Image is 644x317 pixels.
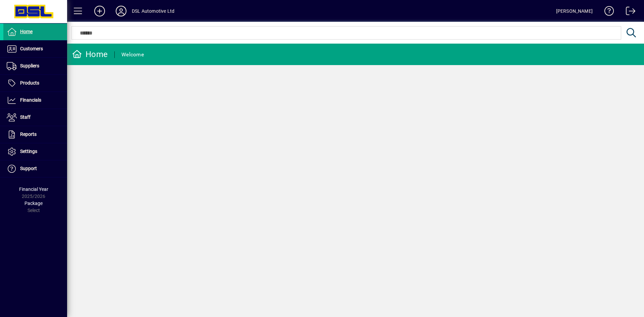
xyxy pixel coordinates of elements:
a: Products [3,75,67,92]
span: Suppliers [20,63,39,68]
a: Settings [3,143,67,160]
div: DSL Automotive Ltd [132,6,174,16]
a: Knowledge Base [599,1,614,23]
span: Staff [20,114,31,120]
span: Package [24,201,43,206]
span: Financial Year [19,187,48,192]
div: Home [72,49,108,60]
span: Home [20,29,33,34]
button: Add [89,5,110,17]
a: Suppliers [3,58,67,74]
a: Financials [3,92,67,109]
div: [PERSON_NAME] [556,6,593,16]
span: Customers [20,46,43,51]
a: Customers [3,41,67,57]
a: Staff [3,109,67,126]
button: Profile [110,5,132,17]
span: Support [20,166,37,171]
span: Settings [20,149,37,154]
a: Logout [621,1,636,23]
span: Products [20,80,39,86]
span: Financials [20,97,41,103]
div: Welcome [121,49,144,60]
a: Support [3,160,67,177]
a: Reports [3,126,67,143]
span: Reports [20,131,37,137]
